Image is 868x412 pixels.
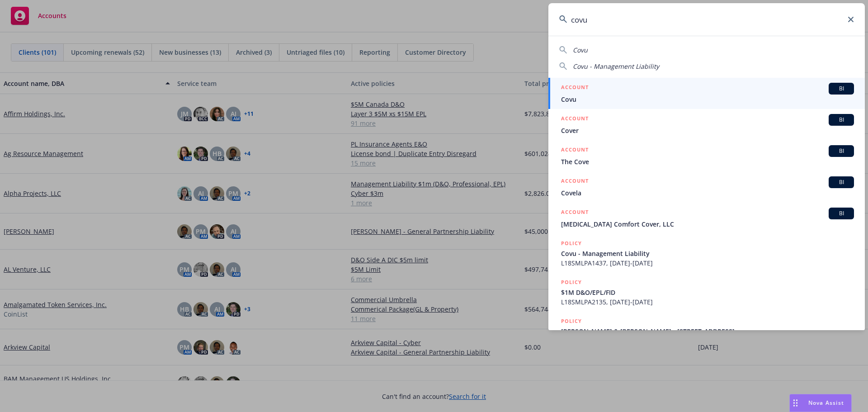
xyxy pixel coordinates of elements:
[548,109,865,140] a: ACCOUNTBICover
[573,62,659,71] span: Covu - Management Liability
[561,176,589,187] h5: ACCOUNT
[548,171,865,203] a: ACCOUNTBICovela
[832,116,850,124] span: BI
[561,288,854,297] span: $1M D&O/EPL/FID
[561,145,589,156] h5: ACCOUNT
[561,249,854,258] span: Covu - Management Liability
[561,317,582,326] h5: POLICY
[832,178,850,186] span: BI
[561,126,854,135] span: Cover
[561,157,854,166] span: The Cove
[548,78,865,109] a: ACCOUNTBICovu
[548,273,865,312] a: POLICY$1M D&O/EPL/FIDL18SMLPA2135, [DATE]-[DATE]
[832,85,850,93] span: BI
[561,188,854,198] span: Covela
[561,208,589,218] h5: ACCOUNT
[808,399,844,407] span: Nova Assist
[561,278,582,287] h5: POLICY
[548,234,865,273] a: POLICYCovu - Management LiabilityL18SMLPA1437, [DATE]-[DATE]
[561,297,854,307] span: L18SMLPA2135, [DATE]-[DATE]
[548,3,865,36] input: Search...
[548,312,865,350] a: POLICY[PERSON_NAME] & [PERSON_NAME] - [STREET_ADDRESS]
[561,95,854,104] span: Covu
[561,258,854,268] span: L18SMLPA1437, [DATE]-[DATE]
[573,46,588,54] span: Covu
[548,203,865,234] a: ACCOUNTBI[MEDICAL_DATA] Comfort Cover, LLC
[561,219,854,229] span: [MEDICAL_DATA] Comfort Cover, LLC
[561,83,589,94] h5: ACCOUNT
[790,394,801,412] div: Drag to move
[832,209,850,218] span: BI
[561,114,589,125] h5: ACCOUNT
[561,327,854,336] span: [PERSON_NAME] & [PERSON_NAME] - [STREET_ADDRESS]
[832,147,850,155] span: BI
[789,394,852,412] button: Nova Assist
[561,239,582,248] h5: POLICY
[548,140,865,171] a: ACCOUNTBIThe Cove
